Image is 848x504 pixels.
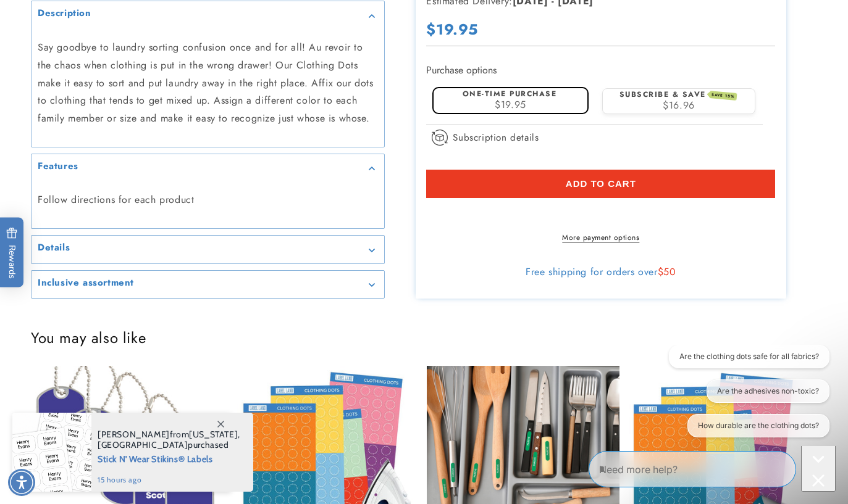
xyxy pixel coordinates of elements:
p: Follow directions for each product [38,191,378,209]
summary: Features [31,154,384,182]
h2: You may also like [31,328,817,347]
span: Subscription details [453,130,539,145]
span: from , purchased [98,429,240,450]
iframe: Gorgias Floating Chat [589,446,836,492]
div: Accessibility Menu [8,469,35,496]
p: Say goodbye to laundry sorting confusion once and for all! Au revoir to the chaos when clothing i... [38,39,378,128]
h2: Features [38,160,78,173]
span: Rewards [6,227,18,278]
a: More payment options [426,232,775,243]
h2: Inclusive assortment [38,277,134,289]
span: $19.95 [495,97,526,112]
h2: Description [38,7,91,20]
span: Stick N' Wear Stikins® Labels [98,450,240,466]
h2: Details [38,242,70,254]
div: Free shipping for orders over [426,266,775,278]
span: 50 [663,265,676,279]
label: Purchase options [426,63,497,77]
summary: Details [31,236,384,263]
button: Add to cart [426,170,775,198]
span: $ [658,265,664,279]
span: $19.95 [426,19,478,40]
label: One-time purchase [463,88,557,99]
span: Add to cart [566,178,636,189]
summary: Description [31,1,384,29]
summary: Inclusive assortment [31,271,384,299]
iframe: Sign Up via Text for Offers [10,405,156,442]
iframe: Gorgias live chat conversation starters [661,345,836,448]
span: [GEOGRAPHIC_DATA] [98,439,188,450]
span: SAVE 15% [709,91,737,101]
span: 15 hours ago [98,474,240,485]
span: $16.96 [663,98,695,112]
span: [US_STATE] [189,429,238,440]
label: Subscribe & save [619,89,737,100]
